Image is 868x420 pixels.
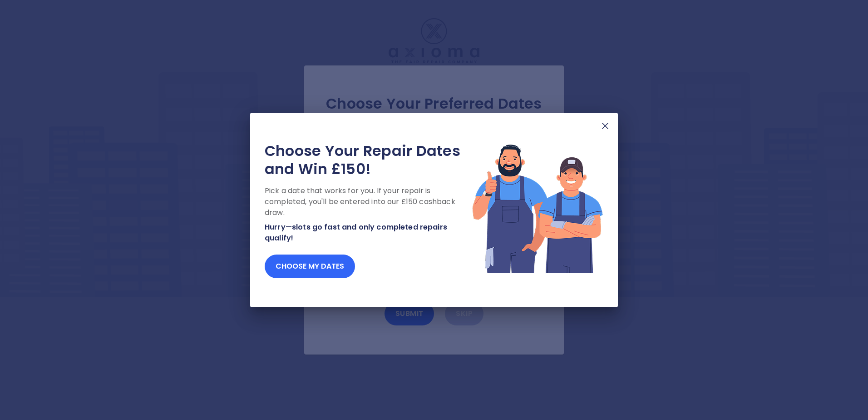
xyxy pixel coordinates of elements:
[600,120,611,131] img: X Mark
[265,185,472,218] p: Pick a date that works for you. If your repair is completed, you'll be entered into our £150 cash...
[265,142,472,178] h2: Choose Your Repair Dates and Win £150!
[472,142,603,275] img: Lottery
[265,222,472,244] p: Hurry—slots go fast and only completed repairs qualify!
[265,255,355,278] button: Choose my dates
